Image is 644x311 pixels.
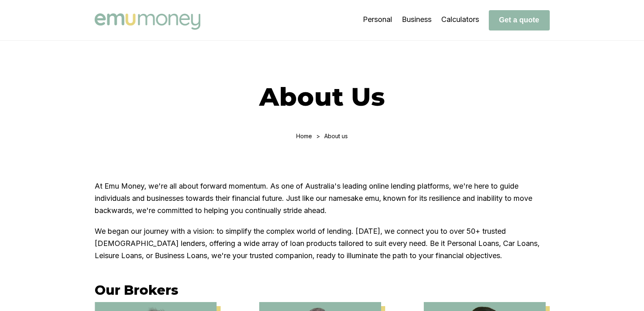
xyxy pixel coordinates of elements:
p: At Emu Money, we're all about forward momentum. As one of Australia's leading online lending plat... [95,180,550,217]
button: Get a quote [489,10,550,30]
div: About us [324,133,348,139]
img: Emu Money logo [95,13,200,30]
p: We began our journey with a vision: to simplify the complex world of lending. [DATE], we connect ... [95,225,550,262]
a: Home [296,133,312,139]
h3: Our Brokers [95,282,550,298]
div: > [316,133,320,139]
a: Get a quote [489,15,550,24]
h1: About Us [95,81,550,112]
